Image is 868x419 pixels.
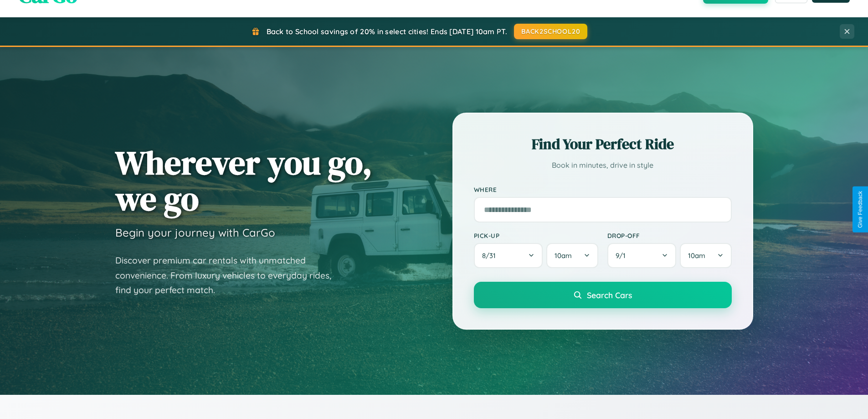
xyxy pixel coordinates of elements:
button: 9/1 [607,243,677,268]
p: Discover premium car rentals with unmatched convenience. From luxury vehicles to everyday rides, ... [115,253,343,298]
label: Where [474,186,732,193]
button: BACK2SCHOOL20 [514,24,587,39]
button: 8/31 [474,243,543,268]
p: Book in minutes, drive in style [474,159,732,172]
h1: Wherever you go, we go [115,145,372,217]
span: 8 / 31 [482,251,500,260]
button: 10am [546,243,598,268]
span: Back to School savings of 20% in select cities! Ends [DATE] 10am PT. [267,27,507,36]
button: 10am [680,243,731,268]
h3: Begin your journey with CarGo [115,226,275,239]
label: Drop-off [607,232,732,239]
button: Search Cars [474,282,732,308]
span: 9 / 1 [616,251,630,260]
h2: Find Your Perfect Ride [474,134,732,154]
label: Pick-up [474,232,598,239]
div: Give Feedback [857,191,863,228]
span: Search Cars [587,290,632,300]
span: 10am [555,251,572,260]
span: 10am [688,251,705,260]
